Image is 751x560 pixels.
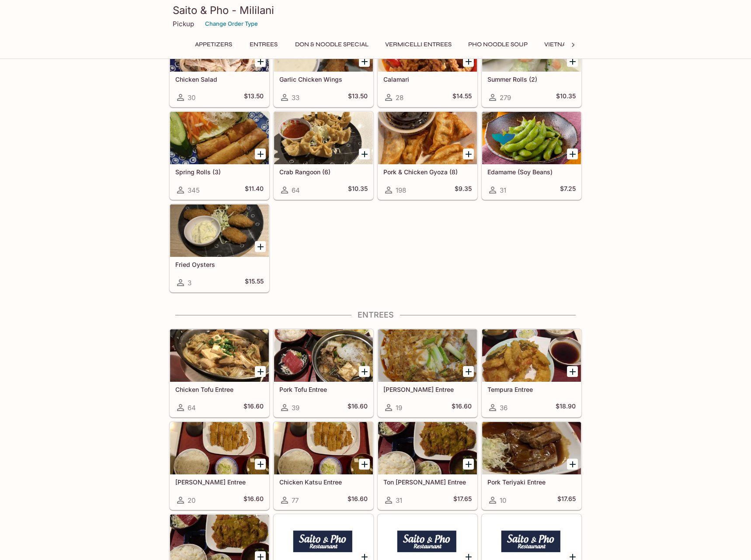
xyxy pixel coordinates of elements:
span: 3 [188,279,191,287]
a: [PERSON_NAME] Entree19$16.60 [378,329,477,417]
a: Pork & Chicken Gyoza (8)198$9.35 [378,111,477,200]
span: 33 [292,93,299,102]
h5: Calamari [383,76,472,83]
span: 30 [188,93,195,102]
h5: $10.35 [556,92,576,103]
h5: Garlic Chicken Wings [279,76,368,83]
button: Add Ton Katsu Entree [255,459,266,470]
span: 28 [396,93,403,102]
div: Calamari [378,19,477,72]
button: Add Edamame (Soy Beans) [567,149,578,159]
button: Add Crab Rangoon (6) [359,149,370,159]
div: Chicken Katsu Entree [274,422,373,474]
a: Edamame (Soy Beans)31$7.25 [482,111,581,200]
h5: $13.50 [348,92,368,103]
span: 198 [396,186,406,194]
h5: Pork Teriyaki Entree [487,478,576,486]
button: Add Pork Tofu Entree [359,366,370,377]
a: Ton [PERSON_NAME] Entree31$17.65 [378,422,477,510]
a: Chicken Tofu Entree64$16.60 [170,329,269,417]
button: Add Ton Katsu Curry Entree [463,459,474,470]
span: 31 [396,496,402,505]
h5: $7.25 [560,185,576,195]
h5: [PERSON_NAME] Entree [383,386,472,393]
div: Pork & Chicken Gyoza (8) [378,112,477,164]
button: Vermicelli Entrees [380,38,456,51]
button: Add Pork Teriyaki Entree [567,459,578,470]
h5: $16.60 [243,402,264,413]
h5: $13.50 [244,92,264,103]
div: Spring Rolls (3) [170,112,269,164]
a: Fried Oysters3$15.55 [170,204,269,292]
div: Crab Rangoon (6) [274,112,373,164]
button: Add Spring Rolls (3) [255,149,266,159]
span: 10 [500,496,506,505]
h5: $14.55 [452,92,472,103]
h5: Pork & Chicken Gyoza (8) [383,168,472,176]
a: Tempura Entree36$18.90 [482,329,581,417]
h5: Crab Rangoon (6) [279,168,368,176]
a: Calamari28$14.55 [378,19,477,107]
a: Chicken Salad30$13.50 [170,19,269,107]
h5: $17.65 [453,495,472,505]
h5: $18.90 [556,402,576,413]
h5: Chicken Tofu Entree [175,386,264,393]
p: Pickup [173,20,194,28]
a: Chicken Katsu Entree77$16.60 [274,422,373,510]
h5: Edamame (Soy Beans) [487,168,576,176]
button: Appetizers [190,38,237,51]
span: 279 [500,93,511,102]
button: Pho Noodle Soup [463,38,532,51]
button: Add Garlic Chicken Wings [359,56,370,67]
h4: Entrees [169,310,582,320]
h5: $15.55 [245,277,264,288]
span: 64 [188,404,196,412]
div: Katsu Tama Entree [378,329,477,382]
h5: Chicken Katsu Entree [279,478,368,486]
h5: [PERSON_NAME] Entree [175,478,264,486]
h5: Chicken Salad [175,76,264,83]
div: Chicken Salad [170,19,269,72]
button: Add Chicken Tofu Entree [255,366,266,377]
div: Ton Katsu Curry Entree [378,422,477,474]
a: Summer Rolls (2)279$10.35 [482,19,581,107]
h5: Tempura Entree [487,386,576,393]
a: Crab Rangoon (6)64$10.35 [274,111,373,200]
span: 64 [292,186,300,194]
div: Fried Oysters [170,204,269,257]
button: Add Chicken Katsu Entree [359,459,370,470]
div: Summer Rolls (2) [482,19,581,72]
h5: Fried Oysters [175,261,264,268]
span: 345 [188,186,200,194]
h5: Ton [PERSON_NAME] Entree [383,478,472,486]
a: Pork Tofu Entree39$16.60 [274,329,373,417]
button: Add Katsu Tama Entree [463,366,474,377]
button: Add Chicken Salad [255,56,266,67]
button: Add Pork & Chicken Gyoza (8) [463,149,474,159]
button: Add Calamari [463,56,474,67]
div: Edamame (Soy Beans) [482,112,581,164]
a: Garlic Chicken Wings33$13.50 [274,19,373,107]
span: 19 [396,404,402,412]
h3: Saito & Pho - Mililani [173,3,578,17]
h5: $9.35 [455,185,472,195]
button: Change Order Type [201,17,262,31]
h5: $16.60 [452,402,472,413]
span: 39 [292,404,299,412]
div: Pork Tofu Entree [274,329,373,382]
h5: Pork Tofu Entree [279,386,368,393]
h5: $16.60 [348,402,368,413]
h5: $11.40 [245,185,264,195]
button: Add Fried Oysters [255,241,266,252]
a: Spring Rolls (3)345$11.40 [170,111,269,200]
h5: Summer Rolls (2) [487,76,576,83]
div: Ton Katsu Entree [170,422,269,474]
h5: $17.65 [557,495,576,505]
button: Entrees [244,38,283,51]
button: Add Summer Rolls (2) [567,56,578,67]
a: Pork Teriyaki Entree10$17.65 [482,422,581,510]
span: 77 [292,496,299,505]
span: 31 [500,186,506,194]
button: Add Tempura Entree [567,366,578,377]
button: Vietnamese Sandwiches [539,38,632,51]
